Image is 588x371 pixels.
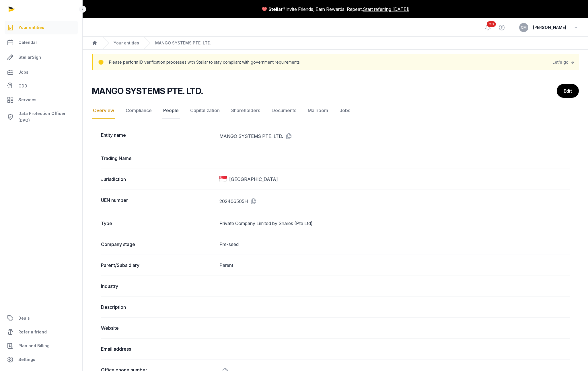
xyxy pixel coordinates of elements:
[219,132,570,141] dd: MANGO SYSTEMS PTE. LTD.
[5,21,78,34] a: Your entities
[101,176,215,183] dt: Jurisdiction
[124,102,153,119] a: Compliance
[5,108,78,126] a: Data Protection Officer (DPO)
[92,102,579,119] nav: Tabs
[5,339,78,353] a: Plan and Billing
[557,84,579,98] a: Edit
[487,21,496,27] span: 28
[18,356,35,363] span: Settings
[485,304,588,371] iframe: Chat Widget
[92,86,203,96] h2: MANGO SYSTEMS PTE. LTD.
[363,6,409,13] a: Start referring [DATE]!
[114,40,139,46] a: Your entities
[5,93,78,107] a: Services
[5,36,78,49] a: Calendar
[101,197,215,206] dt: UEN number
[92,102,115,119] a: Overview
[18,315,30,322] span: Deals
[229,176,278,183] span: [GEOGRAPHIC_DATA]
[18,83,27,89] span: CDD
[5,65,78,79] a: Jobs
[521,26,527,29] span: CM
[101,304,215,311] dt: Description
[270,102,297,119] a: Documents
[162,102,180,119] a: People
[5,353,78,366] a: Settings
[18,54,41,61] span: StellarSign
[219,241,570,248] dd: Pre-seed
[5,50,78,64] a: StellarSign
[101,325,215,331] dt: Website
[219,197,570,206] dd: 202406505H
[533,24,566,31] span: [PERSON_NAME]
[155,40,211,46] a: MANGO SYSTEMS PTE. LTD.
[109,58,301,66] p: Please perform ID verification processes with Stellar to stay compliant with government requireme...
[18,110,75,124] span: Data Protection Officer (DPO)
[219,262,570,269] dd: Parent
[83,37,588,50] nav: Breadcrumb
[101,220,215,227] dt: Type
[101,132,215,141] dt: Entity name
[552,58,575,66] a: Let's go
[338,102,351,119] a: Jobs
[18,342,50,349] span: Plan and Billing
[101,241,215,248] dt: Company stage
[189,102,221,119] a: Capitalization
[307,102,329,119] a: Mailroom
[230,102,261,119] a: Shareholders
[18,69,28,76] span: Jobs
[5,325,78,339] a: Refer a friend
[18,24,44,31] span: Your entities
[18,329,47,335] span: Refer a friend
[18,39,37,46] span: Calendar
[101,345,215,352] dt: Email address
[219,220,570,227] dd: Private Company Limited by Shares (Pte Ltd)
[101,283,215,290] dt: Industry
[519,23,528,32] button: CM
[18,96,36,103] span: Services
[5,80,78,92] a: CDD
[101,155,215,162] dt: Trading Name
[101,262,215,269] dt: Parent/Subsidiary
[268,6,285,13] span: Stellar?
[5,311,78,325] a: Deals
